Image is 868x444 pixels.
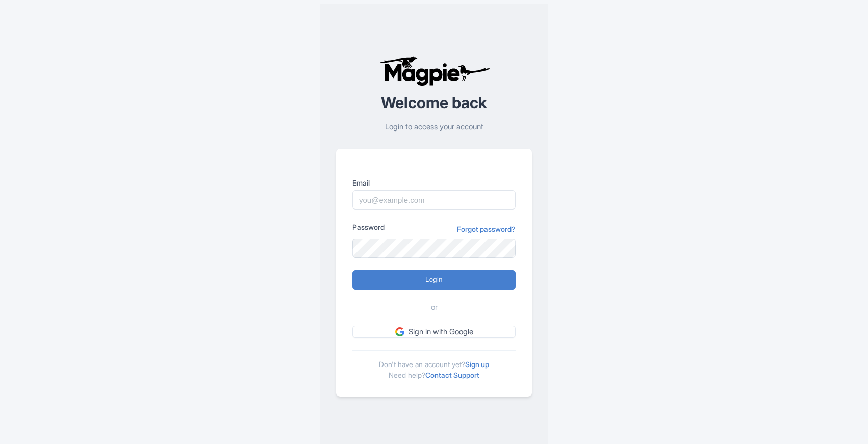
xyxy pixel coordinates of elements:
a: Contact Support [425,371,479,379]
img: google.svg [395,327,404,336]
label: Password [352,222,385,232]
input: you@example.com [352,190,516,210]
a: Forgot password? [457,224,516,234]
span: or [431,302,438,314]
a: Sign up [465,360,489,369]
img: logo-ab69f6fb50320c5b225c76a69d11143b.png [377,56,492,86]
input: Login [352,270,516,290]
a: Sign in with Google [352,326,516,338]
p: Login to access your account [336,121,532,133]
div: Don't have an account yet? Need help? [352,350,516,380]
h2: Welcome back [336,94,532,111]
label: Email [352,177,516,188]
